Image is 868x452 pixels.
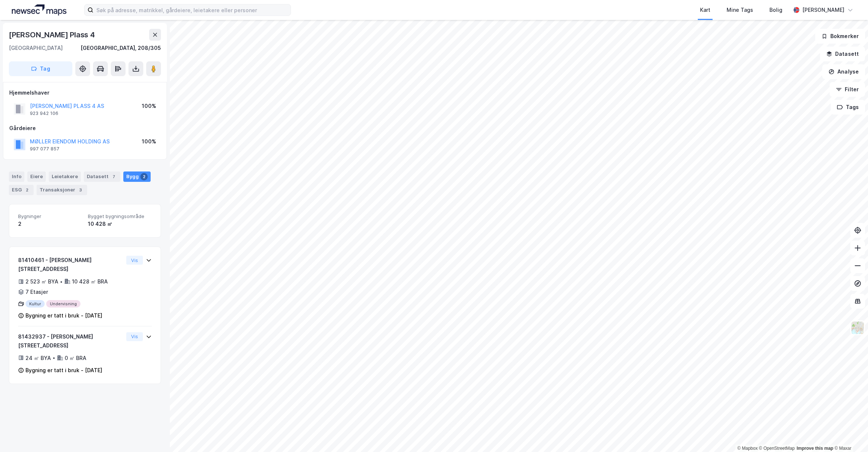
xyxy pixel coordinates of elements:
button: Vis [126,332,143,341]
div: 10 428 ㎡ [88,220,152,228]
button: Tag [9,61,72,76]
iframe: Chat Widget [831,417,868,452]
div: Leietakere [49,171,81,182]
div: 100% [142,102,156,111]
div: Eiere [27,171,46,182]
div: 24 ㎡ BYA [25,354,51,363]
div: • [60,279,63,285]
div: Datasett [84,171,120,182]
div: Info [9,171,24,182]
div: Transaksjoner [37,185,87,195]
div: 2 523 ㎡ BYA [25,277,58,286]
div: Bygning er tatt i bruk - [DATE] [25,366,102,375]
input: Søk på adresse, matrikkel, gårdeiere, leietakere eller personer [93,4,291,16]
a: OpenStreetMap [759,446,795,451]
div: • [52,355,55,361]
span: Bygget bygningsområde [88,213,152,220]
div: Mine Tags [727,6,753,14]
div: 997 077 857 [30,146,59,152]
span: Bygninger [18,213,82,220]
div: [PERSON_NAME] Plass 4 [9,29,96,41]
div: 3 [77,186,84,194]
div: 81410461 - [PERSON_NAME][STREET_ADDRESS] [18,256,123,273]
div: Kontrollprogram for chat [831,417,868,452]
a: Improve this map [797,446,833,451]
div: 10 428 ㎡ BRA [72,277,108,286]
div: 100% [142,137,156,146]
button: Bokmerker [815,29,865,44]
div: [GEOGRAPHIC_DATA] [9,44,63,52]
button: Datasett [820,47,865,61]
div: Bygg [123,171,151,182]
a: Mapbox [737,446,758,451]
button: Filter [830,82,865,97]
div: 81432937 - [PERSON_NAME][STREET_ADDRESS] [18,332,123,350]
div: [PERSON_NAME] [802,6,844,14]
div: 7 Etasjer [25,288,48,296]
div: 2 [140,173,148,180]
button: Analyse [822,64,865,79]
div: Hjemmelshaver [9,88,161,97]
div: Bolig [769,6,782,14]
button: Tags [831,100,865,115]
div: 0 ㎡ BRA [65,354,86,363]
div: ESG [9,185,34,195]
img: Z [851,321,865,335]
div: 2 [18,220,82,228]
img: logo.a4113a55bc3d86da70a041830d287a7e.svg [12,4,66,16]
div: 923 942 106 [30,111,58,116]
div: 7 [110,173,117,180]
div: [GEOGRAPHIC_DATA], 208/305 [80,44,161,52]
div: Kart [700,6,710,14]
button: Vis [126,256,143,265]
div: 2 [23,186,31,194]
div: Bygning er tatt i bruk - [DATE] [25,311,102,320]
div: Gårdeiere [9,124,161,133]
